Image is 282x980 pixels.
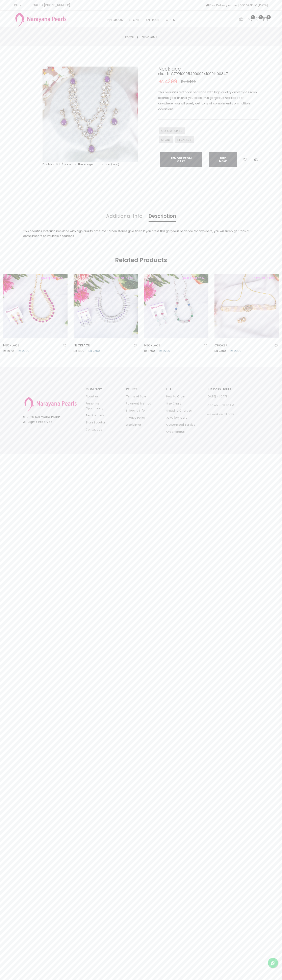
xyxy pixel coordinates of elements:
h3: COMPANY [86,388,118,391]
span: Rs 2250 [88,349,100,353]
h2: Necklace [158,67,259,71]
a: Franchise Opportunity [86,401,103,410]
h2: Related Products [115,256,167,264]
a: NECKLACE [74,343,90,348]
a: Testimonials [86,413,104,417]
span: 0 [251,15,255,19]
a: Contact us [86,427,102,432]
img: Example [43,67,138,162]
button: Add to wishlist [242,157,248,162]
span: Rs 1760 [144,349,155,353]
button: Add to wishlist [132,343,138,348]
a: Home [125,35,134,39]
div: This beautiful victorian necklace with high quality amethyst zircon stones gold finish If you dre... [23,229,259,238]
a: Store Locator [86,420,105,424]
a: Jewellery Care [166,416,188,420]
a: About us [86,394,99,398]
div: Double (click / press) on the image to zoom (in / out). [43,162,138,167]
span: [DATE] SALE 20% [179,276,206,280]
a: 0 [247,17,252,22]
a: Privacy Policy [126,416,146,420]
h3: POLICY [126,388,158,391]
a: NECKLACE [3,343,19,348]
p: We work on all days [207,412,239,417]
span: Rs 5499 [181,79,196,84]
h3: HELP [166,388,199,391]
span: [DATE] SALE 20% [109,276,136,280]
span: / [137,34,138,39]
p: Call Us [PHONE_NUMBER] [33,4,70,6]
span: Rs 1800 [74,349,84,353]
a: ANTIQUE [146,17,160,23]
a: Customized Service [166,423,196,427]
button: Remove from cart [160,152,202,167]
p: © 2020 . All Rights Reserved [23,415,78,424]
span: COLOR : [161,129,173,133]
span: [DATE] SALE 20% [250,276,277,280]
a: PRECIOUS [107,17,123,23]
span: Rs 2200 [159,349,170,353]
span: Rs 2999 [230,349,241,353]
a: Disclaimer [126,423,141,427]
span: Free Delivery across [GEOGRAPHIC_DATA] [206,3,268,7]
button: Buy now [209,152,237,167]
button: Add to wishlist [62,343,68,348]
p: This beautiful victorian necklace with high quality amethyst zircon stones gold finish If you dre... [158,89,259,112]
span: Rs 2399 [214,349,226,353]
p: 10:30 AM - 08:30 PM [207,403,239,408]
span: 1 [266,15,271,19]
h3: Business Hours [207,388,239,391]
span: STONE [161,138,171,142]
a: 0 [255,17,260,22]
span: Necklace [142,34,157,39]
a: GIFTS [166,17,175,23]
a: Size Chart [166,401,181,406]
button: 1 [263,17,268,22]
a: Shipping Charges [166,409,192,413]
a: NECKLACE [144,343,160,348]
button: Add to wishlist [273,343,279,348]
span: 0 [259,15,263,19]
a: Payment Method [126,401,151,406]
span: Rs 4399 [158,79,177,84]
h4: sku : NLCZPR10005499092410001-00847 [158,71,259,76]
a: Shipping Info [126,409,145,413]
p: [DATE] - [DATE] [207,394,239,399]
button: Add to wishlist [203,343,208,348]
span: Rs 2099 [18,349,29,353]
button: Add to compare [253,157,259,162]
a: Order status [166,430,185,434]
a: How to Order [166,394,186,398]
span: PURPLE [173,129,183,133]
a: Narayana Pearls [35,415,61,419]
a: Description [149,214,176,222]
a: Terms of Sale [126,394,146,398]
span: Rs 1679 [3,349,14,353]
a: CHOKER [214,343,228,348]
a: Additional Info [106,214,143,222]
span: NECKLACE [177,138,192,142]
span: [DATE] SALE 20% [39,276,65,280]
a: STONE [129,17,139,23]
